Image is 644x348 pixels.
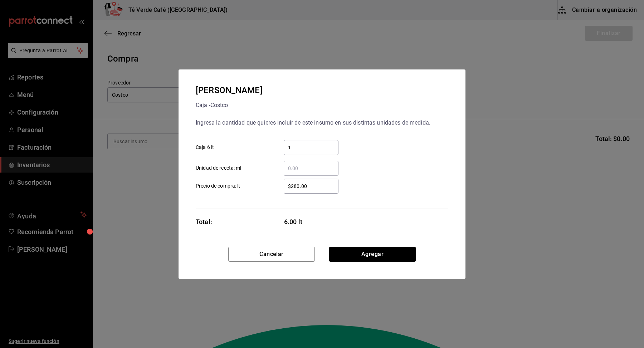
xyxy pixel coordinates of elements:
[196,182,240,190] span: Precio de compra: lt
[196,117,448,129] div: Ingresa la cantidad que quieres incluir de este insumo en sus distintas unidades de medida.
[284,143,338,152] input: Caja 6 lt
[284,217,339,227] span: 6.00 lt
[284,182,338,190] input: Precio de compra: lt
[196,100,263,111] div: Caja - Costco
[196,144,214,151] span: Caja 6 lt
[196,164,241,172] span: Unidad de receta: ml
[228,247,315,262] button: Cancelar
[196,84,263,97] div: [PERSON_NAME]
[329,247,416,262] button: Agregar
[196,217,212,227] div: Total:
[284,164,338,173] input: Unidad de receta: ml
